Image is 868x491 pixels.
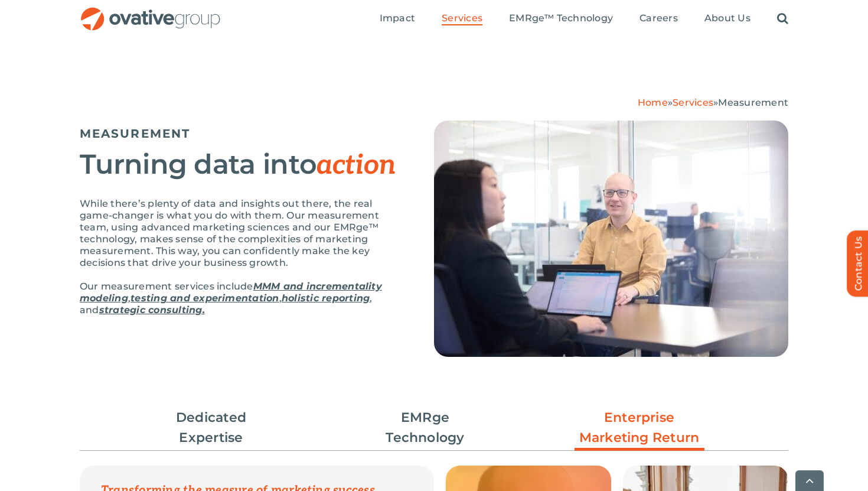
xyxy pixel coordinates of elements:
[380,12,415,24] span: Impact
[380,12,415,25] a: Impact
[673,97,713,108] a: Services
[638,97,788,108] span: » »
[718,97,788,108] span: Measurement
[99,304,205,316] a: strategic consulting.
[704,12,750,25] a: About Us
[509,12,613,24] span: EMRge™ Technology
[282,292,370,304] a: holistic reporting
[777,12,788,25] a: Search
[130,292,279,304] a: testing and experimentation
[575,408,704,454] a: Enterprise Marketing Return
[360,408,490,448] a: EMRge Technology
[80,198,404,269] p: While there’s plenty of data and insights out there, the real game-changer is what you do with th...
[704,12,750,24] span: About Us
[80,6,221,17] a: OG_Full_horizontal_RGB
[442,12,482,24] span: Services
[639,12,678,24] span: Careers
[639,12,678,25] a: Careers
[80,149,404,180] h2: Turning data into
[146,408,276,448] a: Dedicated Expertise
[316,149,396,182] em: action
[80,126,404,141] h5: MEASUREMENT
[442,12,482,25] a: Services
[509,12,613,25] a: EMRge™ Technology
[80,281,404,316] p: Our measurement services include , , , and
[638,97,668,108] a: Home
[80,402,788,454] ul: Post Filters
[80,281,382,304] a: MMM and incrementality modeling
[434,121,788,357] img: Measurement – Hero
